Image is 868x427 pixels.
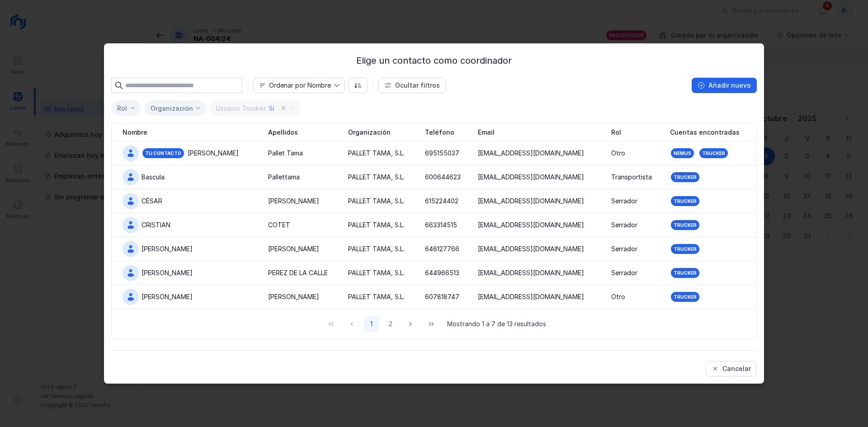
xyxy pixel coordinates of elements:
[348,128,391,137] span: Organización
[348,197,405,206] div: PALLET TAMA, S.L.
[425,244,459,253] div: 646127766
[383,316,398,332] button: Page 2
[112,101,130,116] span: Seleccionar
[478,128,495,137] span: Email
[478,268,584,277] div: [EMAIL_ADDRESS][DOMAIN_NAME]
[254,78,334,93] span: Nombre
[425,197,458,206] div: 615224402
[447,319,546,328] span: Mostrando 1 a 7 de 13 resultados
[611,128,621,137] span: Rol
[702,150,725,156] div: Trucker
[674,198,697,204] div: Trucker
[611,244,637,253] div: Serrador
[425,268,459,277] div: 644966513
[348,292,405,301] div: PALLET TAMA, S.L.
[478,244,584,253] div: [EMAIL_ADDRESS][DOMAIN_NAME]
[478,173,584,182] div: [EMAIL_ADDRESS][DOMAIN_NAME]
[708,81,751,90] div: Añadir nuevo
[425,128,454,137] span: Teléfono
[268,173,300,182] div: Pallettama
[348,149,405,158] div: PALLET TAMA, S.L.
[425,173,461,182] div: 600644623
[142,173,165,182] div: Bascula
[674,294,697,300] div: Trucker
[674,174,697,180] div: Trucker
[395,81,440,90] div: Ocultar filtros
[611,149,625,158] div: Otro
[268,149,303,158] div: Pallet Tama
[117,104,127,112] div: Rol
[142,244,193,253] div: [PERSON_NAME]
[348,221,405,230] div: PALLET TAMA, S.L.
[722,364,751,373] div: Cancelar
[674,222,697,228] div: Trucker
[611,197,637,206] div: Serrador
[348,268,405,277] div: PALLET TAMA, S.L.
[268,268,328,277] div: PEREZ DE LA CALLE
[611,173,652,182] div: Transportista
[478,292,584,301] div: [EMAIL_ADDRESS][DOMAIN_NAME]
[425,149,459,158] div: 695155037
[402,316,419,332] button: Next Page
[378,78,446,93] button: Ocultar filtros
[142,221,170,230] div: CRISTIAN
[268,197,319,206] div: [PERSON_NAME]
[674,246,697,252] div: Trucker
[111,54,757,67] div: Elige un contacto como coordinador
[269,82,331,89] div: Ordenar por Nombre
[611,292,625,301] div: Otro
[425,292,459,301] div: 607818747
[611,268,637,277] div: Serrador
[478,221,584,230] div: [EMAIL_ADDRESS][DOMAIN_NAME]
[423,316,440,332] button: Last Page
[611,221,637,230] div: Serrador
[364,316,379,332] button: Page 1
[425,221,457,230] div: 663314515
[142,292,193,301] div: [PERSON_NAME]
[142,268,193,277] div: [PERSON_NAME]
[674,270,697,276] div: Trucker
[348,173,405,182] div: PALLET TAMA, S.L.
[670,128,740,137] span: Cuentas encontradas
[348,244,405,253] div: PALLET TAMA, S.L.
[478,197,584,206] div: [EMAIL_ADDRESS][DOMAIN_NAME]
[268,244,319,253] div: [PERSON_NAME]
[188,149,239,158] div: [PERSON_NAME]
[151,104,193,112] div: Organización
[268,128,298,137] span: Apellidos
[706,361,757,376] button: Cancelar
[123,128,147,137] span: Nombre
[268,292,319,301] div: [PERSON_NAME]
[674,150,691,156] div: Nemus
[142,197,162,206] div: CÉSAR
[478,149,584,158] div: [EMAIL_ADDRESS][DOMAIN_NAME]
[692,78,757,93] button: Añadir nuevo
[268,221,290,230] div: COTET
[142,147,185,159] div: Tu contacto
